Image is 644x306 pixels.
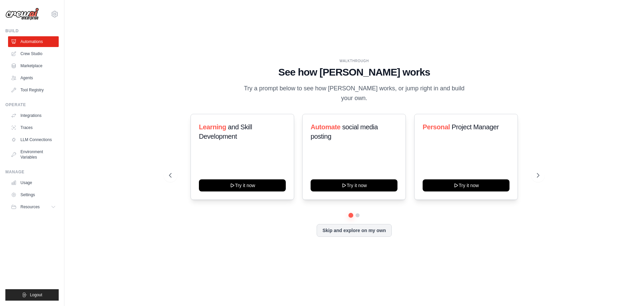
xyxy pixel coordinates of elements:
span: Resources [20,204,40,210]
a: Agents [8,73,59,83]
a: Tool Registry [8,85,59,95]
div: Manage [5,169,59,175]
span: Automate [311,123,340,131]
a: Automations [8,36,59,47]
span: Personal [423,123,450,131]
button: Try it now [423,179,509,191]
a: Settings [8,189,59,200]
button: Skip and explore on my own [317,224,391,237]
span: Logout [30,292,42,298]
div: Build [5,28,59,34]
span: social media posting [311,123,378,140]
a: Usage [8,177,59,188]
h1: See how [PERSON_NAME] works [169,66,539,78]
div: Operate [5,102,59,107]
a: Integrations [8,110,59,121]
img: Logo [5,8,39,20]
div: WALKTHROUGH [169,58,539,63]
a: Marketplace [8,60,59,71]
a: LLM Connections [8,134,59,145]
button: Try it now [311,179,397,191]
a: Environment Variables [8,146,59,163]
button: Logout [5,289,59,301]
button: Try it now [199,179,286,191]
p: Try a prompt below to see how [PERSON_NAME] works, or jump right in and build your own. [241,84,467,103]
span: Project Manager [451,123,499,131]
span: Learning [199,123,226,131]
a: Traces [8,122,59,133]
a: Crew Studio [8,48,59,59]
button: Resources [8,202,59,212]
